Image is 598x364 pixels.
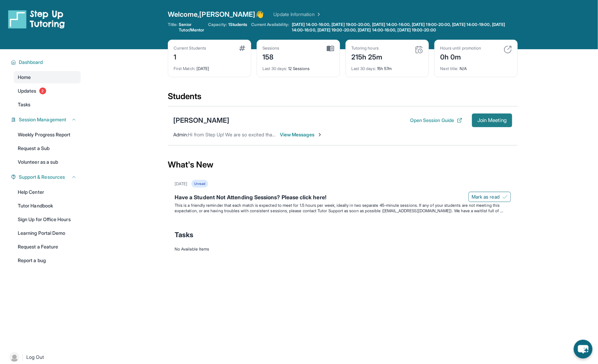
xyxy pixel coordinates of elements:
[468,192,511,202] button: Mark as read
[239,45,245,51] img: card
[262,62,334,71] div: 12 Sessions
[16,116,77,123] button: Session Management
[10,352,19,362] img: user-img
[26,354,44,361] span: Log Out
[315,11,322,18] img: Chevron Right
[351,62,423,71] div: 15h 57m
[208,22,227,27] span: Capacity:
[175,230,193,240] span: Tasks
[14,186,81,198] a: Help Center
[19,116,66,123] span: Session Management
[262,51,280,62] div: 158
[168,150,518,180] div: What's New
[252,22,289,33] span: Current Availability:
[14,254,81,267] a: Report a bug
[415,45,423,54] img: card
[440,51,481,62] div: 0h 0m
[168,91,518,106] div: Students
[18,74,31,81] span: Home
[168,10,264,19] span: Welcome, [PERSON_NAME] 👋
[440,62,512,71] div: N/A
[19,59,43,66] span: Dashboard
[16,174,77,180] button: Support & Resources
[22,353,24,361] span: |
[327,45,334,52] img: card
[274,11,322,18] a: Update Information
[175,181,187,187] div: [DATE]
[317,132,323,137] img: Chevron-Right
[19,174,65,180] span: Support & Resources
[262,45,280,51] div: Sessions
[14,129,81,141] a: Weekly Progress Report
[14,200,81,212] a: Tutor Handbook
[8,10,65,29] img: logo
[228,22,247,27] span: 1 Students
[262,66,287,71] span: Last 30 days :
[351,66,376,71] span: Last 30 days :
[175,193,511,203] div: Have a Student Not Attending Sessions? Please click here!
[39,87,46,94] span: 2
[191,180,208,188] div: Unread
[174,45,206,51] div: Current Students
[290,22,518,33] a: [DATE] 14:00-16:00, [DATE] 19:00-20:00, [DATE] 14:00-16:00, [DATE] 19:00-20:00, [DATE] 14:00-19:0...
[174,62,245,71] div: [DATE]
[574,340,593,359] button: chat-button
[472,193,500,200] span: Mark as read
[410,117,462,124] button: Open Session Guide
[502,194,508,200] img: Mark as read
[18,101,30,108] span: Tasks
[14,156,81,168] a: Volunteer as a sub
[16,59,77,66] button: Dashboard
[14,142,81,154] a: Request a Sub
[174,51,206,62] div: 1
[472,113,512,127] button: Join Meeting
[440,66,459,71] span: Next title :
[14,85,81,97] a: Updates2
[174,66,195,71] span: First Match :
[14,227,81,239] a: Learning Portal Demo
[504,45,512,54] img: card
[292,22,516,33] span: [DATE] 14:00-16:00, [DATE] 19:00-20:00, [DATE] 14:00-16:00, [DATE] 19:00-20:00, [DATE] 14:00-19:0...
[440,45,481,51] div: Hours until promotion
[173,132,188,137] span: Admin :
[179,22,204,33] span: Senior Tutor/Mentor
[175,246,511,252] div: No Available Items
[351,45,383,51] div: Tutoring hours
[168,22,177,33] span: Title:
[477,118,507,122] span: Join Meeting
[14,71,81,83] a: Home
[14,98,81,111] a: Tasks
[173,116,229,125] div: [PERSON_NAME]
[280,131,323,138] span: View Messages
[351,51,383,62] div: 215h 25m
[14,213,81,226] a: Sign Up for Office Hours
[175,203,511,214] p: This is a friendly reminder that each match is expected to meet for 1.5 hours per week, ideally i...
[18,87,37,94] span: Updates
[14,241,81,253] a: Request a Feature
